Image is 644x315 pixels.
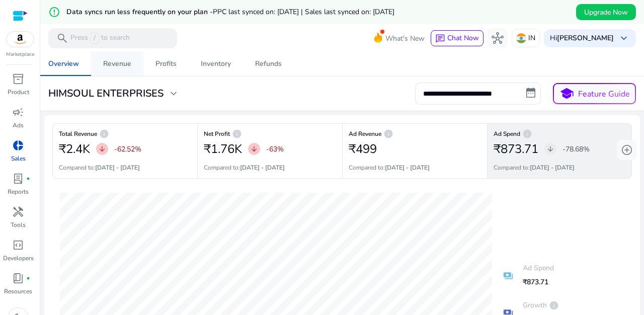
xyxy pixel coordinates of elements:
div: Overview [48,60,79,67]
span: handyman [12,206,24,218]
h5: Data syncs run less frequently on your plan - [66,8,394,17]
button: schoolFeature Guide [553,83,636,104]
span: expand_more [168,88,180,100]
b: [DATE] - [DATE] [530,164,575,172]
h6: Net Profit [204,133,336,135]
b: [DATE] - [DATE] [385,164,430,172]
b: [PERSON_NAME] [557,33,614,43]
span: code_blocks [12,239,24,251]
span: keyboard_arrow_down [618,32,630,44]
mat-icon: error_outline [48,6,60,18]
mat-icon: payments [499,267,517,285]
p: Marketplace [6,51,34,58]
span: / [90,33,99,44]
b: [DATE] - [DATE] [95,164,140,172]
span: PPC last synced on: [DATE] | Sales last synced on: [DATE] [213,7,394,17]
span: arrow_downward [250,145,258,153]
span: arrow_downward [98,145,106,153]
p: Developers [3,254,34,263]
span: hub [492,32,504,44]
p: Compared to: [494,163,575,172]
h6: Ad Spend [494,133,625,135]
p: Tools [11,220,26,229]
button: hub [488,28,508,48]
div: Profits [155,60,177,67]
span: donut_small [12,139,24,151]
span: search [56,32,68,44]
img: amazon.svg [7,32,34,47]
span: What's New [385,30,425,47]
p: -62.52% [114,144,141,154]
h6: Ad Revenue [349,133,481,135]
button: add_circle [617,140,637,160]
img: in.svg [516,33,526,43]
p: Growth [523,300,559,310]
p: Press to search [70,33,130,44]
h2: ₹2.4K [59,142,90,156]
span: inventory_2 [12,73,24,85]
p: Ads [13,121,24,130]
h6: Total Revenue [59,133,191,135]
button: chatChat Now [431,30,484,46]
div: Refunds [255,60,282,67]
span: campaign [12,106,24,118]
button: Upgrade Now [576,4,636,20]
span: book_4 [12,272,24,284]
span: arrow_downward [546,145,554,153]
p: Reports [8,187,29,196]
span: Upgrade Now [584,7,628,18]
p: Hi [550,35,614,42]
p: IN [528,29,535,47]
p: Compared to: [59,163,140,172]
p: -63% [266,144,284,154]
p: Resources [4,287,32,296]
p: Feature Guide [578,88,630,100]
span: add_circle [621,144,633,156]
p: Product [8,88,29,97]
span: fiber_manual_record [26,177,30,181]
p: -78.68% [562,144,590,154]
p: ₹873.71 [523,277,554,287]
h2: ₹1.76K [204,142,242,156]
span: school [559,87,574,101]
span: fiber_manual_record [26,276,30,280]
p: Sales [11,154,26,163]
div: Inventory [201,60,231,67]
span: info [99,129,109,139]
div: Revenue [103,60,131,67]
span: info [383,129,393,139]
span: info [522,129,532,139]
p: Compared to: [349,163,430,172]
span: chat [435,34,445,44]
p: Compared to: [204,163,285,172]
span: info [549,300,559,310]
span: Chat Now [447,33,479,43]
h2: ₹873.71 [494,142,538,156]
b: [DATE] - [DATE] [240,164,285,172]
span: info [232,129,242,139]
h2: ₹499 [349,142,377,156]
span: lab_profile [12,173,24,185]
p: Ad Spend [523,263,554,273]
h3: HIMSOUL ENTERPRISES [48,88,164,100]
